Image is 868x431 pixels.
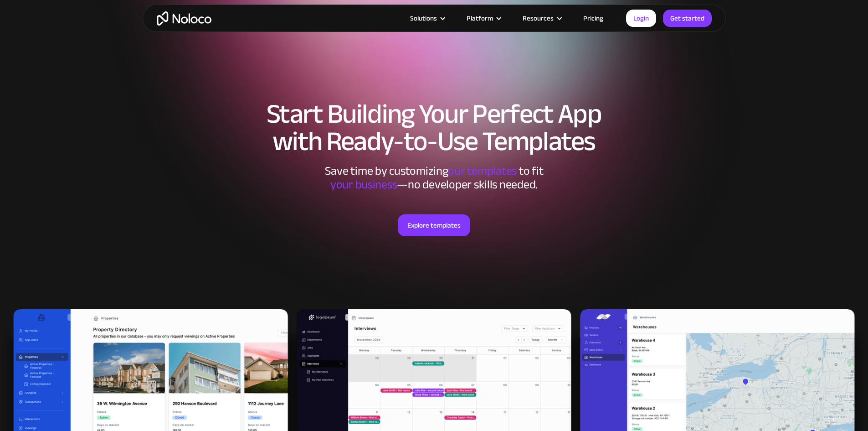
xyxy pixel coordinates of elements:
div: Solutions [410,12,437,24]
a: Login [626,10,656,27]
span: our templates [448,160,517,182]
div: Save time by customizing to fit ‍ —no developer skills needed. [298,164,571,192]
div: Resources [523,12,554,24]
a: Pricing [572,12,615,24]
div: Solutions [399,12,455,24]
div: Resources [511,12,572,24]
a: home [157,11,211,26]
div: Platform [467,12,493,24]
a: Get started [663,10,712,27]
div: Platform [455,12,511,24]
span: your business [330,173,397,196]
a: Explore templates [398,214,470,236]
h1: Start Building Your Perfect App with Ready-to-Use Templates [152,100,717,155]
